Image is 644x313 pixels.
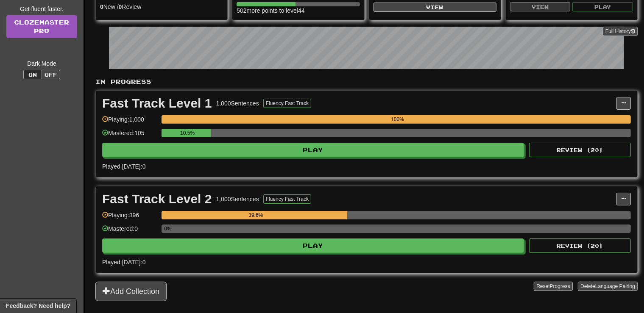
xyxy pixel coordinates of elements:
[102,224,157,238] div: Mastered: 0
[529,143,631,157] button: Review (20)
[102,193,212,205] div: Fast Track Level 2
[595,283,635,289] span: Language Pairing
[6,302,70,310] span: Open feedback widget
[510,2,571,11] button: View
[263,194,311,204] button: Fluency Fast Track
[42,70,60,79] button: Off
[6,5,77,13] div: Get fluent faster.
[6,15,77,38] a: ClozemasterPro
[529,238,631,253] button: Review (20)
[102,129,157,143] div: Mastered: 105
[578,282,638,291] button: DeleteLanguage Pairing
[102,97,212,110] div: Fast Track Level 1
[102,143,524,157] button: Play
[237,6,360,15] div: 502 more points to level 44
[216,99,259,108] div: 1,000 Sentences
[102,238,524,253] button: Play
[164,115,631,124] div: 100%
[102,115,157,129] div: Playing: 1,000
[216,195,259,203] div: 1,000 Sentences
[119,3,122,10] strong: 0
[550,283,570,289] span: Progress
[23,70,42,79] button: On
[6,59,77,68] div: Dark Mode
[164,211,347,219] div: 39.6%
[100,3,103,10] strong: 0
[100,3,223,11] div: New / Review
[572,2,633,11] button: Play
[102,163,145,170] span: Played [DATE]: 0
[102,259,145,266] span: Played [DATE]: 0
[95,78,638,86] p: In Progress
[95,282,167,301] button: Add Collection
[603,27,638,36] button: Full History
[164,129,211,137] div: 10.5%
[374,3,496,12] button: View
[534,282,572,291] button: ResetProgress
[102,211,157,225] div: Playing: 396
[263,99,311,108] button: Fluency Fast Track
